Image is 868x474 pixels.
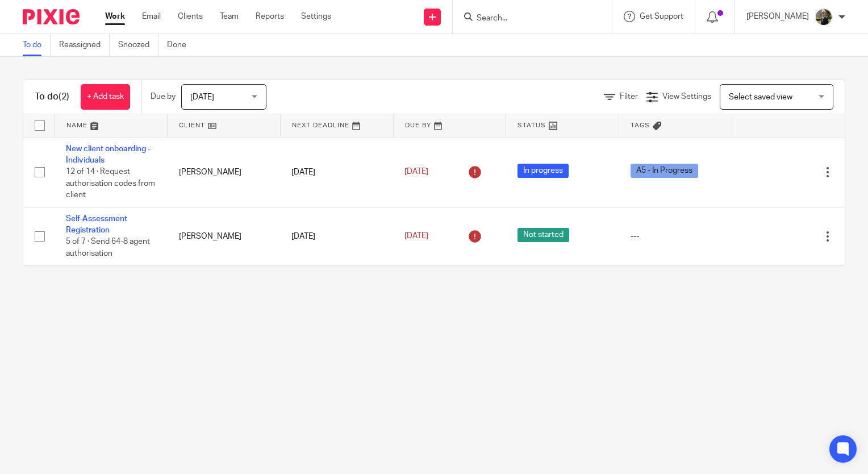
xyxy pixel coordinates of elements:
img: ACCOUNTING4EVERYTHING-9.jpg [815,8,833,26]
a: Self-Assessment Registration [66,215,127,234]
a: Reports [256,11,284,22]
span: Not started [518,228,569,242]
span: A5 - In Progress [631,164,698,178]
td: [PERSON_NAME] [168,137,281,207]
span: 5 of 7 · Send 64-8 agent authorisation [66,238,150,258]
td: [DATE] [280,207,393,265]
span: (2) [59,92,69,101]
span: Select saved view [729,93,792,101]
span: Get Support [640,13,683,20]
a: New client onboarding - Individuals [66,145,151,164]
p: [PERSON_NAME] [746,11,809,22]
span: [DATE] [404,232,428,240]
a: Done [167,34,195,56]
div: --- [631,231,721,242]
a: Settings [301,11,331,22]
a: Reassigned [59,34,110,56]
a: Email [142,11,161,22]
h1: To do [35,91,69,103]
a: Clients [178,11,203,22]
a: Work [105,11,125,22]
td: [PERSON_NAME] [168,207,281,265]
input: Search [475,14,578,24]
a: Snoozed [118,34,158,56]
a: + Add task [81,84,130,110]
span: View Settings [662,93,711,101]
span: Filter [620,93,638,101]
img: Pixie [23,9,80,24]
td: [DATE] [280,137,393,207]
span: 12 of 14 · Request authorisation codes from client [66,168,155,199]
span: In progress [518,164,569,178]
a: Team [220,11,239,22]
a: To do [23,34,51,56]
span: [DATE] [190,93,214,101]
span: Tags [631,122,650,128]
p: Due by [151,91,176,102]
span: [DATE] [404,168,428,176]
